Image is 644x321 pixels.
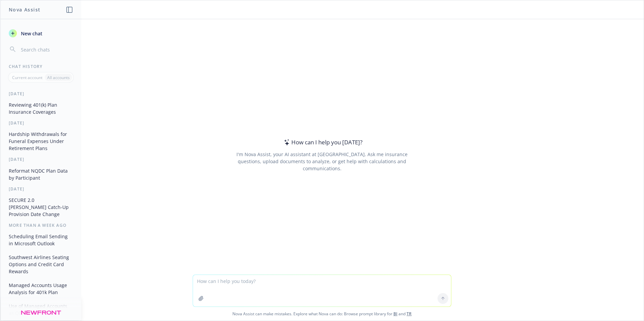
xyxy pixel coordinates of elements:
[20,45,73,54] input: Search chats
[1,120,81,126] div: [DATE]
[6,129,76,154] button: Hardship Withdrawals for Funeral Expenses Under Retirement Plans
[6,194,76,220] button: SECURE 2.0 [PERSON_NAME] Catch-Up Provision Date Change
[1,156,81,162] div: [DATE]
[407,311,412,317] a: TR
[1,64,81,69] div: Chat History
[1,222,81,228] div: More than a week ago
[6,231,76,249] button: Scheduling Email Sending in Microsoft Outlook
[1,91,81,97] div: [DATE]
[47,75,70,80] p: All accounts
[1,186,81,192] div: [DATE]
[6,165,76,183] button: Reformat NQDC Plan Data by Participant
[6,280,76,298] button: Managed Accounts Usage Analysis for 401k Plan
[9,6,40,13] h1: Nova Assist
[3,307,641,321] span: Nova Assist can make mistakes. Explore what Nova can do: Browse prompt library for and
[20,30,42,37] span: New chat
[6,99,76,117] button: Reviewing 401(k) Plan Insurance Coverages
[6,300,76,319] button: Use of Managed Accounts as QDIA in 401(k) Plans
[227,151,417,172] div: I'm Nova Assist, your AI assistant at [GEOGRAPHIC_DATA]. Ask me insurance questions, upload docum...
[12,75,42,80] p: Current account
[6,27,76,39] button: New chat
[393,311,397,317] a: BI
[6,252,76,277] button: Southwest Airlines Seating Options and Credit Card Rewards
[282,138,362,147] div: How can I help you [DATE]?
